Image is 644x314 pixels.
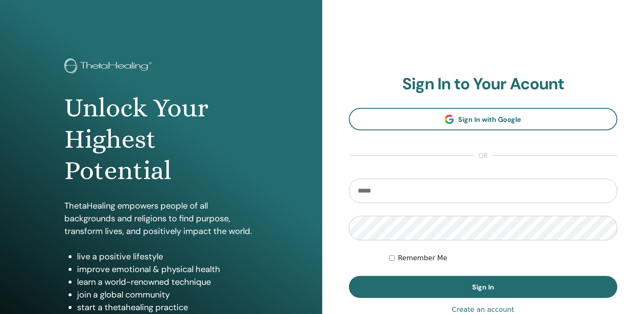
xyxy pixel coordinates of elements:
[458,115,521,124] span: Sign In with Google
[398,253,448,263] label: Remember Me
[77,263,258,275] li: improve emotional & physical health
[77,275,258,288] li: learn a world-renowned technique
[77,301,258,314] li: start a thetahealing practice
[64,199,258,237] p: ThetaHealing empowers people of all backgrounds and religions to find purpose, transform lives, a...
[349,108,618,130] a: Sign In with Google
[77,250,258,263] li: live a positive lifestyle
[349,74,618,94] h2: Sign In to Your Acount
[472,283,494,292] span: Sign In
[349,276,618,298] button: Sign In
[77,288,258,301] li: join a global community
[389,253,617,263] div: Keep me authenticated indefinitely or until I manually logout
[474,151,492,161] span: or
[64,92,258,187] h1: Unlock Your Highest Potential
